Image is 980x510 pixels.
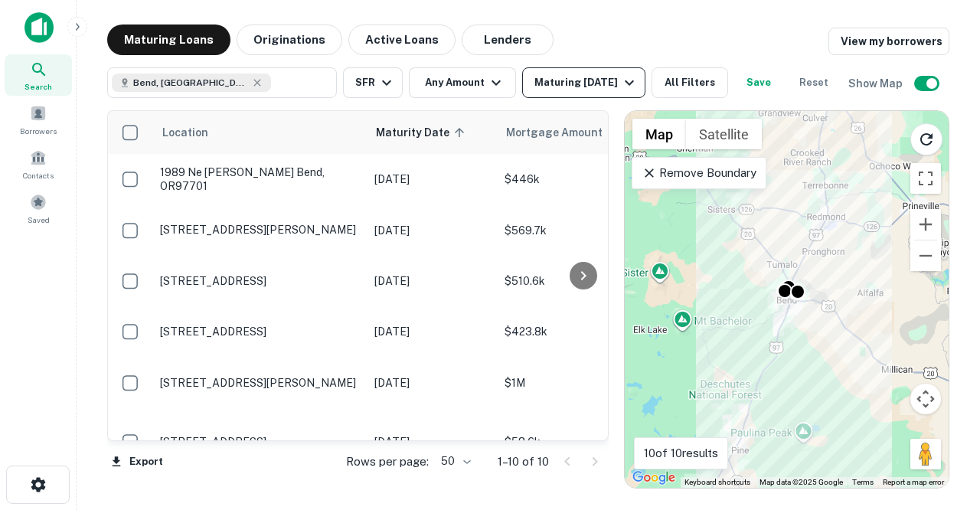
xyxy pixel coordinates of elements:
[28,214,50,226] span: Saved
[160,435,359,449] p: [STREET_ADDRESS]
[5,99,72,140] a: Borrowers
[162,123,208,142] span: Location
[24,80,52,93] span: Search
[5,188,72,229] a: Saved
[367,111,497,154] th: Maturity Date
[686,119,762,149] button: Show satellite imagery
[644,444,718,463] p: 10 of 10 results
[498,453,549,471] p: 1–10 of 10
[152,111,367,154] th: Location
[5,143,72,185] a: Contacts
[462,25,554,55] button: Lenders
[374,222,489,239] p: [DATE]
[107,450,167,473] button: Export
[642,164,756,182] p: Remove Boundary
[652,67,728,98] button: All Filters
[376,123,469,142] span: Maturity Date
[505,323,658,340] p: $423.8k
[24,12,54,43] img: capitalize-icon.png
[374,433,489,450] p: [DATE]
[789,67,838,98] button: Reset
[632,119,686,149] button: Show street map
[625,111,949,488] div: 0 0
[684,477,750,488] button: Keyboard shortcuts
[629,468,679,488] img: Google
[374,374,489,391] p: [DATE]
[374,171,489,188] p: [DATE]
[534,74,639,92] div: Maturing [DATE]
[910,240,941,271] button: Zoom out
[348,25,456,55] button: Active Loans
[133,76,248,90] span: Bend, [GEOGRAPHIC_DATA], [GEOGRAPHIC_DATA]
[505,171,658,188] p: $446k
[505,374,658,391] p: $1M
[629,468,679,488] a: Open this area in Google Maps (opens a new window)
[852,478,874,486] a: Terms (opens in new tab)
[160,223,359,237] p: [STREET_ADDRESS][PERSON_NAME]
[160,376,359,390] p: [STREET_ADDRESS][PERSON_NAME]
[237,25,342,55] button: Originations
[910,209,941,240] button: Zoom in
[505,433,658,450] p: $58.6k
[160,274,359,288] p: [STREET_ADDRESS]
[343,67,403,98] button: SFR
[160,165,359,193] p: 1989 Ne [PERSON_NAME] Bend, OR97701
[435,450,473,472] div: 50
[522,67,645,98] button: Maturing [DATE]
[107,25,230,55] button: Maturing Loans
[828,28,949,55] a: View my borrowers
[883,478,944,486] a: Report a map error
[759,478,843,486] span: Map data ©2025 Google
[5,54,72,96] a: Search
[409,67,516,98] button: Any Amount
[505,273,658,289] p: $510.6k
[910,384,941,414] button: Map camera controls
[910,163,941,194] button: Toggle fullscreen view
[160,325,359,338] p: [STREET_ADDRESS]
[848,75,905,92] h6: Show Map
[903,387,980,461] iframe: Chat Widget
[23,169,54,181] span: Contacts
[910,123,942,155] button: Reload search area
[20,125,57,137] span: Borrowers
[505,222,658,239] p: $569.7k
[734,67,783,98] button: Save your search to get updates of matches that match your search criteria.
[497,111,665,154] th: Mortgage Amount
[374,273,489,289] p: [DATE]
[346,453,429,471] p: Rows per page:
[374,323,489,340] p: [DATE]
[506,123,622,142] span: Mortgage Amount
